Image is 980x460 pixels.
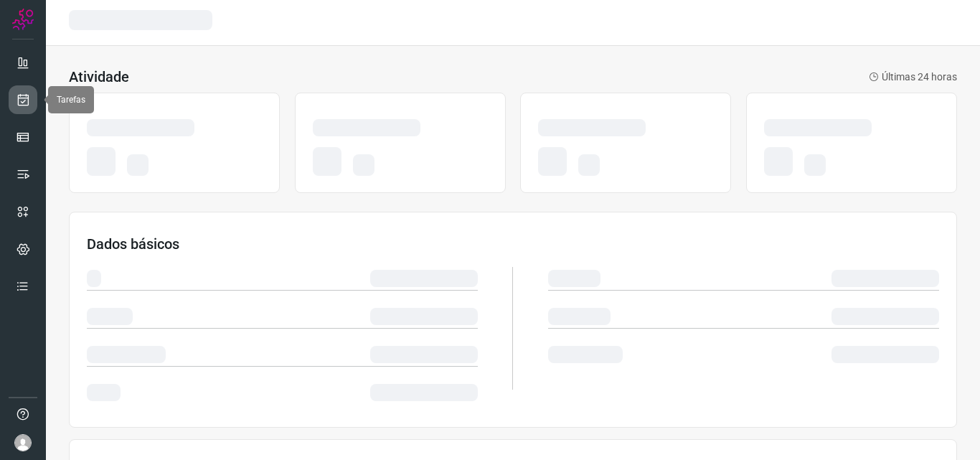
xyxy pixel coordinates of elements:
h3: Atividade [69,68,129,85]
img: avatar-user-boy.jpg [14,434,32,451]
h3: Dados básicos [87,235,939,253]
p: Últimas 24 horas [869,70,957,85]
span: Tarefas [57,95,85,105]
img: Logo [12,9,34,30]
